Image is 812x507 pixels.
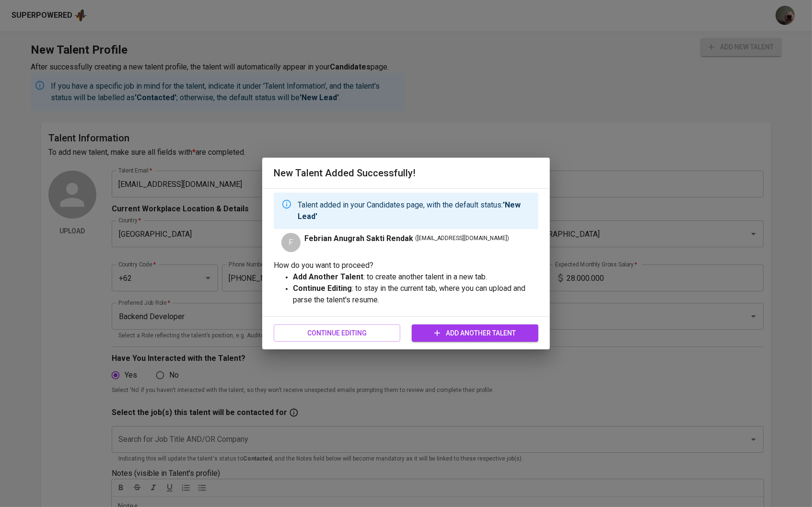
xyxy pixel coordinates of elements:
[274,165,538,181] h6: New Talent Added Successfully!
[274,260,538,271] p: How do you want to proceed?
[293,284,352,293] strong: Continue Editing
[298,199,531,222] p: Talent added in your Candidates page, with the default status:
[415,234,509,243] span: ( [EMAIL_ADDRESS][DOMAIN_NAME] )
[293,272,363,281] strong: Add Another Talent
[419,327,531,339] span: Add Another Talent
[293,283,538,306] p: : to stay in the current tab, where you can upload and parse the talent's resume.
[281,233,301,252] div: F
[293,271,538,283] p: : to create another talent in a new tab.
[298,200,521,221] strong: 'New Lead'
[304,233,413,244] span: Febrian Anugrah Sakti Rendak
[274,324,400,342] button: Continue Editing
[412,324,538,342] button: Add Another Talent
[281,327,393,339] span: Continue Editing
